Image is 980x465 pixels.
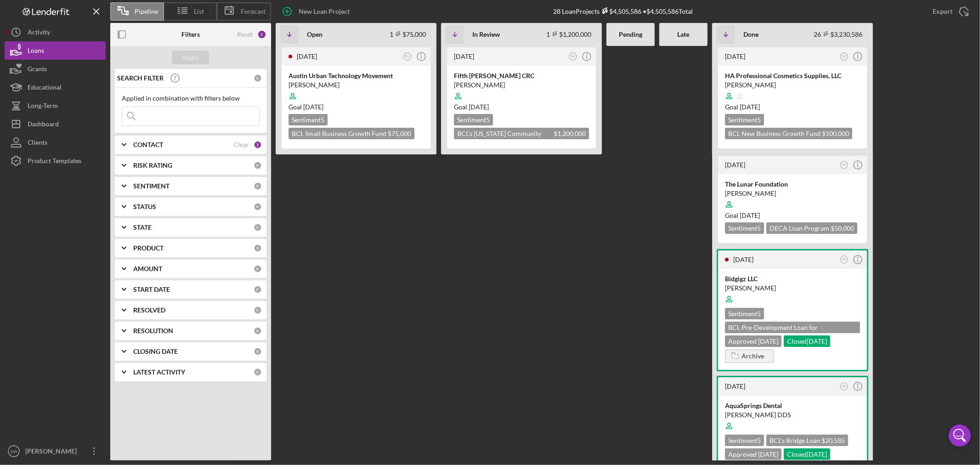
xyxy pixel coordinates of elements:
[28,23,50,44] div: Activity
[949,425,971,447] div: Open Intercom Messenger
[742,349,764,363] div: Archive
[838,254,850,266] button: RS
[554,130,586,137] span: $1,200,000
[388,130,411,137] span: $75,000
[842,258,847,261] text: RS
[122,95,260,102] div: Applied in combination with filters below
[133,369,185,376] b: LATEST ACTIVITY
[600,7,642,15] div: $4,505,586
[838,159,850,171] button: RS
[117,74,164,82] b: SEARCH FILTER
[28,96,58,117] div: Long-Term
[289,128,414,139] div: BCL Small Business Growth Fund
[842,385,847,388] text: RS
[838,51,850,63] button: RV
[237,31,253,38] div: Reset
[402,51,414,63] button: RS
[172,51,209,64] button: Apply
[725,211,760,219] span: Goal
[257,30,266,39] div: 3
[241,8,266,15] span: Forecast
[133,224,152,231] b: STATE
[5,133,106,152] button: Clients
[725,410,860,420] div: [PERSON_NAME] DDS
[567,51,579,63] button: RS
[254,285,262,294] div: 0
[766,222,857,234] div: DECA Loan Program
[133,244,164,252] b: PRODUCT
[182,51,199,64] div: Apply
[297,52,317,60] time: 2025-06-27 06:30
[133,327,173,335] b: RESOLUTION
[307,31,323,38] b: Open
[725,274,860,284] div: Bidgigz LLC
[740,103,760,111] time: 07/17/2025
[725,80,860,90] div: [PERSON_NAME]
[254,203,262,211] div: 0
[280,46,432,150] a: [DATE]RSAustin Urban Technology Movement[PERSON_NAME]Goal [DATE]Sentiment5BCL Small Business Grow...
[842,55,847,58] text: RV
[725,448,782,460] div: Approved [DATE]
[933,2,952,21] div: Export
[717,154,868,244] a: [DATE]RSThe Lunar Foundation[PERSON_NAME]Goal [DATE]Sentiment5DECA Loan Program $50,000
[233,141,249,148] div: Clear
[28,152,81,172] div: Product Templates
[725,308,764,319] div: Sentiment 5
[254,265,262,273] div: 0
[784,448,830,460] div: Closed [DATE]
[446,46,597,150] a: [DATE]RSFifth [PERSON_NAME] CRC[PERSON_NAME]Goal [DATE]Sentiment5BCL's [US_STATE] Community Redev...
[5,115,106,133] button: Dashboard
[733,255,753,263] time: 2025-03-19 02:51
[28,78,62,99] div: Educational
[5,152,106,170] button: Product Templates
[254,182,262,190] div: 0
[5,78,106,96] button: Educational
[725,335,782,347] div: Approved [DATE]
[289,114,328,125] div: Sentiment 5
[28,115,59,136] div: Dashboard
[254,244,262,252] div: 0
[454,103,489,111] span: Goal
[254,306,262,314] div: 0
[5,23,106,41] button: Activity
[299,2,350,21] div: New Loan Project
[842,163,847,166] text: RS
[678,31,690,38] b: Late
[725,128,852,139] div: BCL New Business Growth Fund
[289,71,424,80] div: Austin Urban Technology Movement
[454,114,493,125] div: Sentiment 5
[725,284,860,293] div: [PERSON_NAME]
[725,161,745,169] time: 2025-06-04 12:42
[784,335,830,347] div: Closed [DATE]
[133,265,162,272] b: AMOUNT
[743,31,759,38] b: Done
[838,380,850,393] button: RS
[254,368,262,376] div: 0
[133,348,178,355] b: CLOSING DATE
[28,41,44,62] div: Loans
[725,189,860,198] div: [PERSON_NAME]
[814,30,862,38] div: 26 $3,230,586
[725,222,764,234] div: Sentiment 5
[472,31,500,38] b: In Review
[28,60,47,80] div: Grants
[725,103,760,111] span: Goal
[28,133,47,154] div: Clients
[469,103,489,111] time: 03/28/2025
[546,30,591,38] div: 1 $1,200,000
[725,435,764,446] div: Sentiment 5
[619,31,642,38] b: Pending
[454,128,589,139] div: BCL's [US_STATE] Community Redevelopment
[10,449,17,454] text: SW
[181,31,200,38] b: Filters
[5,96,106,115] a: Long-Term
[725,180,860,189] div: The Lunar Foundation
[276,2,359,21] button: New Loan Project
[254,161,262,170] div: 0
[303,103,323,111] time: 07/26/2025
[454,71,589,80] div: Fifth [PERSON_NAME] CRC
[254,74,262,82] div: 0
[571,55,576,58] text: RS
